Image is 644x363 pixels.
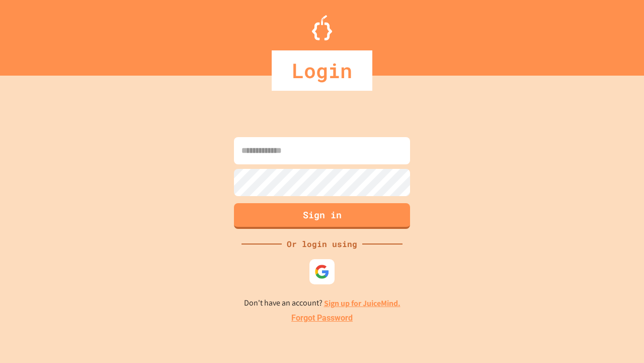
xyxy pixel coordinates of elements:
[272,50,372,91] div: Login
[312,15,332,40] img: Logo.svg
[244,297,400,310] p: Don't have an account?
[234,203,410,229] button: Sign in
[324,298,400,309] a: Sign up for JuiceMind.
[314,264,330,279] img: google-icon.svg
[282,238,362,250] div: Or login using
[291,312,353,324] a: Forgot Password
